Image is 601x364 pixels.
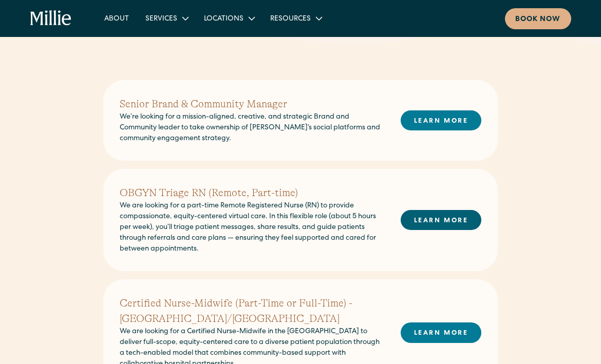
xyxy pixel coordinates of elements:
div: Locations [196,10,262,27]
h2: Senior Brand & Community Manager [120,97,384,112]
div: Resources [270,14,311,25]
div: Services [137,10,196,27]
p: We’re looking for a mission-aligned, creative, and strategic Brand and Community leader to take o... [120,112,384,144]
a: LEARN MORE [401,110,481,130]
a: About [96,10,137,27]
a: LEARN MORE [401,322,481,342]
h2: Certified Nurse-Midwife (Part-Time or Full-Time) - [GEOGRAPHIC_DATA]/[GEOGRAPHIC_DATA] [120,296,384,327]
a: home [30,10,72,27]
div: Locations [204,14,243,25]
div: Book now [515,14,561,25]
p: We are looking for a part-time Remote Registered Nurse (RN) to provide compassionate, equity-cent... [120,201,384,255]
a: LEARN MORE [401,210,481,230]
div: Resources [262,10,329,27]
h2: OBGYN Triage RN (Remote, Part-time) [120,185,384,201]
div: Services [145,14,177,25]
a: Book now [505,8,571,29]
